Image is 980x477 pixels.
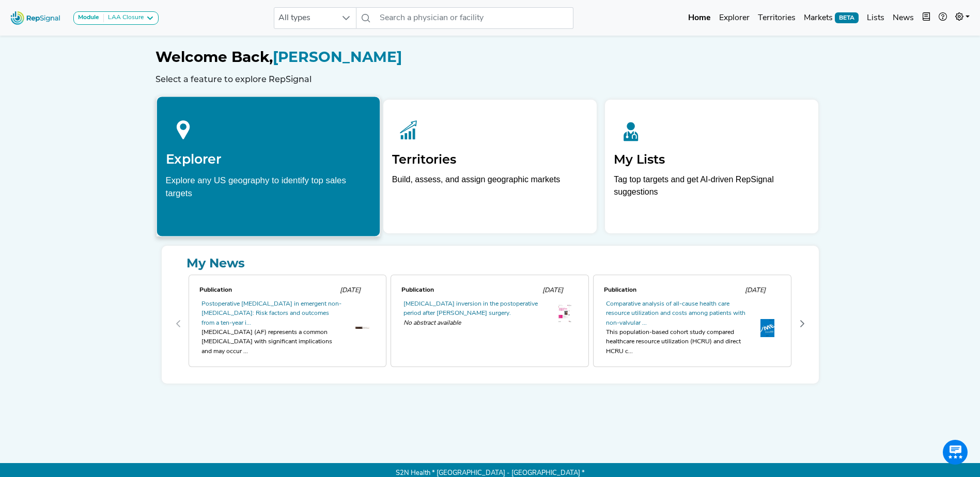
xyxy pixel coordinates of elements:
a: MarketsBETA [800,8,863,28]
input: Search a physician or facility [376,7,573,29]
a: Lists [863,8,889,28]
a: ExplorerExplore any US geography to identify top sales targets [156,96,380,236]
a: News [889,8,918,28]
div: [MEDICAL_DATA] (AF) represents a common [MEDICAL_DATA] with significant implications and may occu... [201,328,343,356]
h2: Territories [392,152,588,167]
a: Territories [754,8,800,28]
h6: Select a feature to explore RepSignal [155,74,825,84]
span: BETA [835,12,859,23]
p: Build, assess, and assign geographic markets [392,173,588,204]
a: Postoperative [MEDICAL_DATA] in emergent non-[MEDICAL_DATA]: Risk factors and outcomes from a ten... [201,301,341,326]
a: Explorer [715,8,754,28]
span: Welcome Back, [155,48,273,66]
a: My ListsTag top targets and get AI-driven RepSignal suggestions [605,100,818,233]
div: 2 [591,273,794,375]
a: [MEDICAL_DATA] inversion in the postoperative period after [PERSON_NAME] surgery. [403,301,538,316]
span: No abstract available [403,319,545,328]
strong: Module [78,14,99,21]
span: [DATE] [542,287,563,294]
span: Publication [604,287,636,293]
div: Explore any US geography to identify top sales targets [165,173,371,199]
span: Publication [199,287,232,293]
button: Intel Book [918,8,935,28]
h2: Explorer [165,151,371,167]
button: ModuleLAA Closure [73,11,159,25]
h2: My Lists [614,152,810,167]
img: th [558,304,572,323]
h1: [PERSON_NAME] [155,49,825,66]
img: th [760,319,774,337]
span: Publication [401,287,434,293]
a: TerritoriesBuild, assess, and assign geographic markets [383,100,597,233]
a: Comparative analysis of all-cause health care resource utilization and costs among patients with ... [606,301,745,326]
a: My News [170,254,811,273]
div: 0 [186,273,389,375]
p: Tag top targets and get AI-driven RepSignal suggestions [614,173,810,204]
button: Next Page [794,315,811,332]
span: [DATE] [340,287,361,294]
a: Home [684,8,715,28]
div: LAA Closure [104,14,144,22]
div: This population-based cohort study compared healthcare resource utilization (HCRU) and direct HCR... [606,328,748,356]
span: [DATE] [745,287,766,294]
div: 1 [388,273,591,375]
img: th [355,327,369,329]
span: All types [274,8,336,28]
